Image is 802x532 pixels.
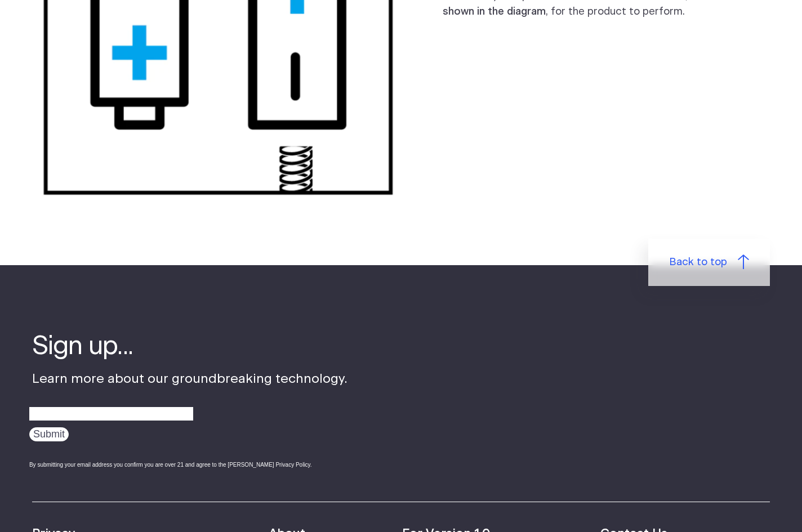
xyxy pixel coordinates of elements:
div: By submitting your email address you confirm you are over 21 and agree to the [PERSON_NAME] Priva... [29,461,347,469]
span: Back to top [669,254,727,270]
a: Back to top [648,239,770,286]
input: Submit [29,427,69,441]
div: Learn more about our groundbreaking technology. [32,329,347,480]
h4: Sign up... [32,329,347,364]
